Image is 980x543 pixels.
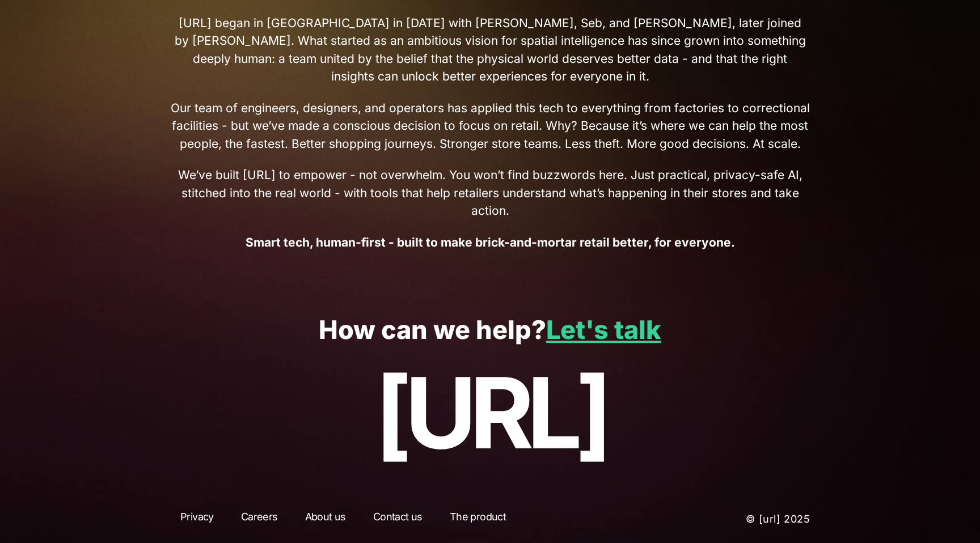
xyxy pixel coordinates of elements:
[363,509,433,529] a: Contact us
[34,358,946,468] p: [URL]
[170,99,810,153] span: Our team of engineers, designers, and operators has applied this tech to everything from factorie...
[231,509,288,529] a: Careers
[170,166,810,220] span: We’ve built [URL] to empower - not overwhelm. You won’t find buzzwords here. Just practical, priv...
[650,509,810,529] p: © [URL] 2025
[246,235,735,249] strong: Smart tech, human-first - built to make brick-and-mortar retail better, for everyone.
[170,14,810,86] span: [URL] began in [GEOGRAPHIC_DATA] in [DATE] with [PERSON_NAME], Seb, and [PERSON_NAME], later join...
[546,314,661,345] a: Let's talk
[170,509,224,529] a: Privacy
[34,316,946,345] p: How can we help?
[295,509,356,529] a: About us
[440,509,516,529] a: The product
